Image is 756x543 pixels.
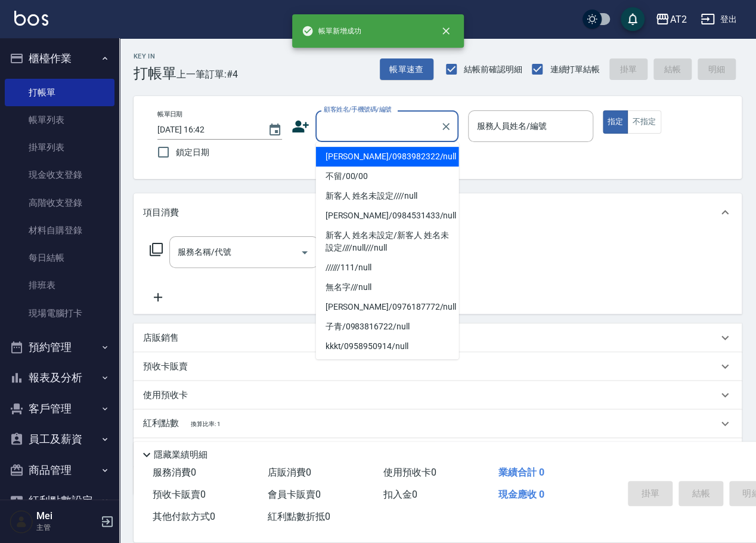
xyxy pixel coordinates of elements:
[153,511,215,522] span: 其他付款方式 0
[134,409,742,438] div: 紅利點數換算比率: 1
[191,421,221,427] span: 換算比率: 1
[380,58,433,81] button: 帳單速查
[153,467,196,478] span: 服務消費 0
[383,467,436,478] span: 使用預收卡 0
[157,110,182,119] label: 帳單日期
[5,485,114,516] button: 紅利點數設定
[153,489,206,500] span: 預收卡販賣 0
[5,271,114,299] a: 排班表
[316,317,459,337] li: 子青/0983816722/null
[464,63,522,76] span: 結帳前確認明細
[134,352,742,381] div: 預收卡販賣
[261,116,289,144] button: Choose date, selected date is 2025-10-11
[316,337,459,356] li: kkkt/0958950914/null
[14,11,48,26] img: Logo
[433,18,459,44] button: close
[316,297,459,317] li: [PERSON_NAME]/0976187772/null
[603,110,628,134] button: 指定
[696,8,742,30] button: 登出
[670,12,686,27] div: AT2
[438,118,454,135] button: Clear
[268,467,311,478] span: 店販消費 0
[176,146,209,159] span: 鎖定日期
[143,332,179,344] p: 店販銷售
[268,489,321,500] span: 會員卡販賣 0
[324,105,392,114] label: 顧客姓名/手機號碼/編號
[498,489,544,500] span: 現金應收 0
[5,106,114,134] a: 帳單列表
[498,467,544,478] span: 業績合計 0
[36,522,97,533] p: 主管
[316,258,459,277] li: //////111/null
[5,43,114,74] button: 櫃檯作業
[5,300,114,327] a: 現場電腦打卡
[143,417,220,430] p: 紅利點數
[176,67,238,82] span: 上一筆訂單:#4
[316,147,459,166] li: [PERSON_NAME]/0983982322/null
[143,206,179,219] p: 項目消費
[157,120,256,140] input: YYYY/MM/DD hh:mm
[5,455,114,486] button: 商品管理
[5,393,114,424] button: 客戶管理
[5,362,114,393] button: 報表及分析
[134,438,742,467] div: 其他付款方式
[10,510,33,533] img: Person
[650,7,691,32] button: AT2
[5,244,114,271] a: 每日結帳
[134,65,176,82] h3: 打帳單
[143,360,188,373] p: 預收卡販賣
[134,381,742,409] div: 使用預收卡
[134,193,742,232] div: 項目消費
[621,7,645,31] button: save
[550,63,600,76] span: 連續打單結帳
[134,323,742,352] div: 店販銷售
[36,510,97,522] h5: Mei
[627,110,661,134] button: 不指定
[316,226,459,258] li: 新客人 姓名未設定/新客人 姓名未設定////null///null
[5,424,114,455] button: 員工及薪資
[316,356,459,376] li: [PERSON_NAME]/0980567530/null
[5,217,114,244] a: 材料自購登錄
[154,449,207,461] p: 隱藏業績明細
[268,511,330,522] span: 紅利點數折抵 0
[5,332,114,363] button: 預約管理
[316,186,459,206] li: 新客人 姓名未設定////null
[5,134,114,161] a: 掛單列表
[295,243,314,262] button: Open
[143,389,188,402] p: 使用預收卡
[316,206,459,226] li: [PERSON_NAME]/0984531433/null
[383,489,417,500] span: 扣入金 0
[5,79,114,106] a: 打帳單
[134,53,176,60] h2: Key In
[302,25,361,37] span: 帳單新增成功
[316,166,459,186] li: 不留/00/00
[5,161,114,189] a: 現金收支登錄
[316,277,459,297] li: 無名字///null
[5,189,114,217] a: 高階收支登錄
